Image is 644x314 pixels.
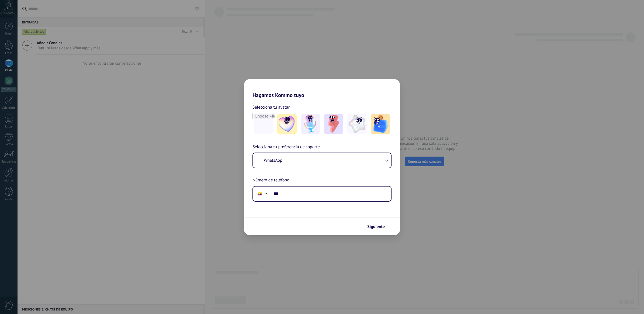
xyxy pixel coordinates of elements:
img: -5.jpeg [371,114,390,134]
span: Siguiente [367,225,385,229]
div: Venezuela: + 58 [255,188,265,199]
button: WhatsApp [253,153,391,168]
span: WhatsApp [264,158,282,163]
button: Siguiente [365,222,392,231]
span: Selecciona tu avatar [252,104,290,111]
img: -4.jpeg [347,114,367,134]
img: -2.jpeg [301,114,320,134]
span: Selecciona tu preferencia de soporte [252,144,320,151]
span: Número de teléfono [252,177,289,184]
img: -1.jpeg [277,114,297,134]
img: -3.jpeg [324,114,343,134]
h2: Hagamos Kommo tuyo [244,79,400,98]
